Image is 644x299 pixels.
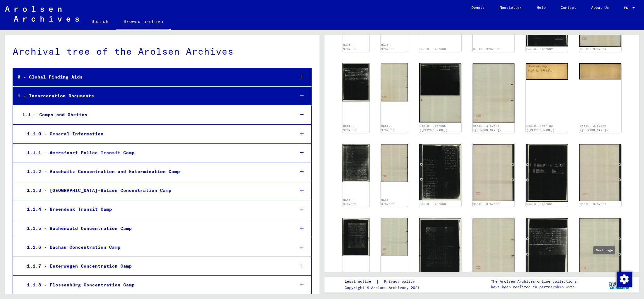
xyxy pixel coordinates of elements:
[419,63,461,122] img: 001.jpg
[13,90,290,102] div: 1 - Incarceration Documents
[22,222,290,235] div: 1.1.5 - Buchenwald Concentration Camp
[22,260,290,272] div: 1.1.7 - Esterwegen Concentration Camp
[526,124,555,132] a: DocID: 3767700 ([PERSON_NAME])
[343,43,356,51] a: DocID: 3767658
[419,218,461,278] img: 001.jpg
[22,184,290,197] div: 1.1.3 - [GEOGRAPHIC_DATA]-Belsen Concentration Camp
[84,14,116,29] a: Search
[342,63,369,101] img: 001.jpg
[526,47,553,51] a: DocID: 3767682
[342,218,369,256] img: 001.jpg
[345,278,422,285] div: |
[608,276,631,292] img: yv_logo.png
[5,6,79,22] img: Arolsen_neg.svg
[491,284,577,290] p: have been realized in partnership with
[381,218,408,256] img: 002.jpg
[526,144,568,202] img: 001.jpg
[526,63,568,79] img: 001.jpg
[580,47,606,51] a: DocID: 3767682
[579,63,621,79] img: 002.jpg
[345,278,376,285] a: Legal notice
[13,44,312,58] div: Archival tree of the Arolsen Archives
[419,144,461,201] img: 001.jpg
[381,43,394,51] a: DocID: 3767658
[22,279,290,291] div: 1.1.8 - Flossenbürg Concentration Camp
[473,47,499,51] a: DocID: 3767680
[22,203,290,215] div: 1.1.4 - Breendonk Transit Camp
[419,202,446,206] a: DocID: 3767660
[419,124,448,132] a: DocID: 3767685 ([PERSON_NAME])
[18,109,290,121] div: 1.1 - Camps and Ghettos
[473,202,499,206] a: DocID: 3767660
[381,63,408,101] img: 002.jpg
[381,124,394,132] a: DocID: 3767683
[343,124,356,132] a: DocID: 3767683
[473,63,515,123] img: 002.jpg
[624,6,631,10] span: EN
[526,202,553,206] a: DocID: 3767661
[419,47,446,51] a: DocID: 3767680
[473,218,515,278] img: 002.jpg
[116,14,171,30] a: Browse archive
[13,71,290,83] div: 0 - Global Finding Aids
[580,202,606,206] a: DocID: 3767661
[343,198,356,206] a: DocID: 3767659
[22,241,290,253] div: 1.1.6 - Dachau Concentration Camp
[616,271,631,286] div: Change consent
[345,285,422,291] p: Copyright © Arolsen Archives, 2021
[381,198,394,206] a: DocID: 3767659
[473,124,501,132] a: DocID: 3767685 ([PERSON_NAME])
[22,128,290,140] div: 1.1.0 - General Information
[473,144,515,202] img: 002.jpg
[342,144,369,182] img: 001.jpg
[617,272,632,287] img: Change consent
[526,218,568,275] img: 001.jpg
[22,147,290,159] div: 1.1.1 - Amersfoort Police Transit Camp
[491,279,577,284] p: The Arolsen Archives online collections
[579,218,621,275] img: 002.jpg
[379,278,422,285] a: Privacy policy
[579,144,621,201] img: 002.jpg
[22,166,290,178] div: 1.1.2 - Auschwitz Concentration and Extermination Camp
[381,144,408,182] img: 002.jpg
[580,124,608,132] a: DocID: 3767700 ([PERSON_NAME])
